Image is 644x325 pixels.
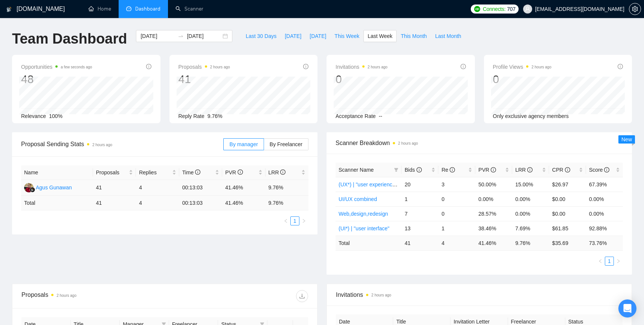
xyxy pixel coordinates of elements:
span: Only exclusive agency members [493,113,569,119]
span: Invitations [336,290,623,299]
button: left [596,257,605,266]
button: [DATE] [305,30,330,42]
td: 00:13:03 [179,196,222,210]
td: 0.00% [475,192,512,206]
span: info-circle [303,64,308,69]
button: Last 30 Days [241,30,281,42]
span: 707 [507,5,515,13]
span: PVR [225,169,243,175]
td: 0 [438,206,475,221]
th: Replies [136,165,179,180]
a: Web,design,redesign [339,211,388,217]
img: gigradar-bm.png [30,187,35,192]
time: 2 hours ago [56,293,76,298]
td: 9.76 % [266,196,309,210]
td: 9.76 % [512,236,549,250]
td: 38.46% [475,221,512,236]
td: 41 [401,236,438,250]
td: 7.69% [512,221,549,236]
td: $ 35.69 [549,236,586,250]
td: 13 [401,221,438,236]
img: AG [24,183,34,192]
li: 1 [605,257,614,266]
time: 2 hours ago [368,65,388,69]
h1: Team Dashboard [12,30,127,48]
td: 41.46 % [222,196,265,210]
td: $26.97 [549,177,586,192]
td: $0.00 [549,206,586,221]
button: This Month [397,30,431,42]
span: info-circle [618,64,623,69]
span: Last Month [435,32,461,40]
td: 15.00% [512,177,549,192]
div: Open Intercom Messenger [618,299,636,317]
span: Scanner Breakdown [336,138,623,148]
td: 73.76 % [586,236,623,250]
td: 41 [93,196,136,210]
span: Reply Rate [179,113,204,119]
span: filter [392,164,400,175]
span: dashboard [126,6,131,11]
span: Scanner Name [339,167,374,173]
span: By manager [229,141,258,147]
span: info-circle [527,167,533,172]
td: 7 [401,206,438,221]
input: End date [187,32,221,40]
td: 00:13:03 [179,180,222,196]
span: user [525,6,530,12]
td: 4 [136,180,179,196]
td: 9.76% [266,180,309,196]
th: Proposals [93,165,136,180]
span: info-circle [195,169,200,175]
span: PVR [478,167,496,173]
img: logo [6,3,12,15]
span: left [284,219,288,223]
li: Previous Page [596,257,605,266]
td: 4 [438,236,475,250]
li: Previous Page [281,216,290,225]
span: 9.76% [208,113,223,119]
div: 48 [21,72,92,86]
th: Name [21,165,93,180]
span: This Month [401,32,427,40]
span: 100% [49,113,63,119]
a: AGAgus Gunawan [24,184,72,190]
span: Score [589,167,609,173]
td: 20 [401,177,438,192]
td: 67.39% [586,177,623,192]
span: info-circle [417,167,422,172]
span: right [616,259,621,263]
button: download [296,290,308,302]
div: 0 [336,72,388,86]
td: 50.00% [475,177,512,192]
span: download [296,293,308,299]
button: [DATE] [281,30,305,42]
span: Proposals [96,168,127,177]
span: Proposal Sending Stats [21,139,223,149]
td: 28.57% [475,206,512,221]
td: 41.46% [222,180,265,196]
div: 0 [493,72,552,86]
button: right [614,257,623,266]
span: -- [379,113,382,119]
span: Opportunities [21,62,92,71]
span: info-circle [238,169,243,175]
span: info-circle [450,167,455,172]
li: 1 [290,216,299,225]
a: setting [629,6,641,12]
span: LRR [269,169,286,175]
span: LRR [515,167,533,173]
span: info-circle [280,169,285,175]
img: upwork-logo.png [474,6,480,12]
div: Agus Gunawan [36,183,72,192]
time: 2 hours ago [531,65,551,69]
span: Re [441,167,455,173]
td: 1 [401,192,438,206]
input: Start date [140,32,175,40]
span: New [621,136,632,142]
span: filter [394,168,398,172]
td: 41.46 % [475,236,512,250]
li: Next Page [614,257,623,266]
td: 41 [93,180,136,196]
